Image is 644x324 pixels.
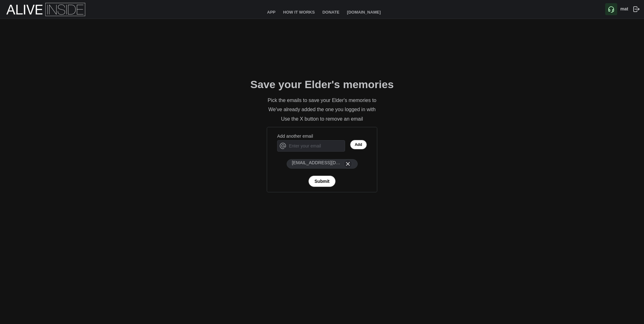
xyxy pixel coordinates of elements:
[281,115,363,123] div: Use the X button to remove an email
[268,106,376,115] div: We've already added the one you logged in with
[268,97,377,106] div: Pick the emails to save your Elder's memories to
[350,140,367,149] button: Add
[343,7,385,18] a: [DOMAIN_NAME]
[319,7,343,18] a: Donate
[263,7,279,18] a: App
[6,3,85,16] img: Alive Inside Logo
[620,6,628,11] b: mat
[355,140,362,149] span: Add
[277,133,313,140] label: Add another email
[314,176,329,187] span: Submit
[279,7,319,18] a: How It Works
[292,159,343,168] div: [EMAIL_ADDRESS][DOMAIN_NAME]
[308,176,335,187] button: Submit
[277,140,345,152] input: Enter your email
[245,72,399,96] h2: Save your Elder's memories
